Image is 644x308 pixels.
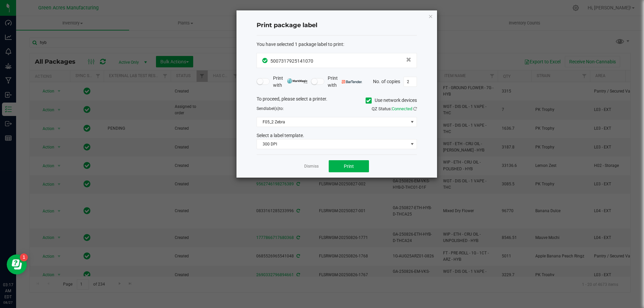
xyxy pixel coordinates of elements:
span: 300 DPI [257,139,408,149]
span: Print with [328,75,362,89]
button: Print [329,160,369,172]
span: Connected [392,106,412,111]
div: To proceed, please select a printer. [252,96,422,106]
span: 5007317925141070 [270,58,313,64]
label: Use network devices [366,97,417,104]
span: Print [344,164,354,169]
span: Print with [273,75,308,89]
img: mark_magic_cybra.png [287,78,308,83]
a: Dismiss [304,164,319,169]
span: You have selected 1 package label to print [257,42,343,47]
span: F05_2 Zebra [257,117,408,127]
span: Send to: [257,106,284,111]
iframe: Resource center unread badge [20,253,28,261]
span: No. of copies [373,78,400,84]
img: bartender.png [342,80,362,83]
div: Select a label template. [252,132,422,139]
span: label(s) [266,106,279,111]
span: In Sync [262,57,269,64]
span: QZ Status: [372,106,417,111]
div: : [257,41,417,48]
iframe: Resource center [7,254,27,274]
h4: Print package label [257,21,417,30]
